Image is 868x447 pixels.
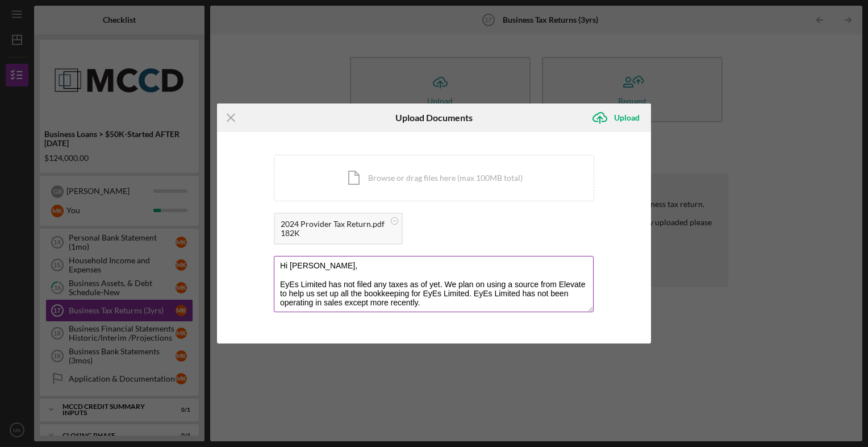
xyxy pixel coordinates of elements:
div: 2024 Provider Tax Return.pdf [281,220,385,229]
h6: Upload Documents [395,113,473,123]
button: Upload [586,106,651,129]
div: 182K [281,229,385,238]
div: Upload [614,106,640,129]
textarea: Hi [PERSON_NAME], EyEs Limited has not filed any taxes as of yet. We plan on using a source from ... [274,256,594,312]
